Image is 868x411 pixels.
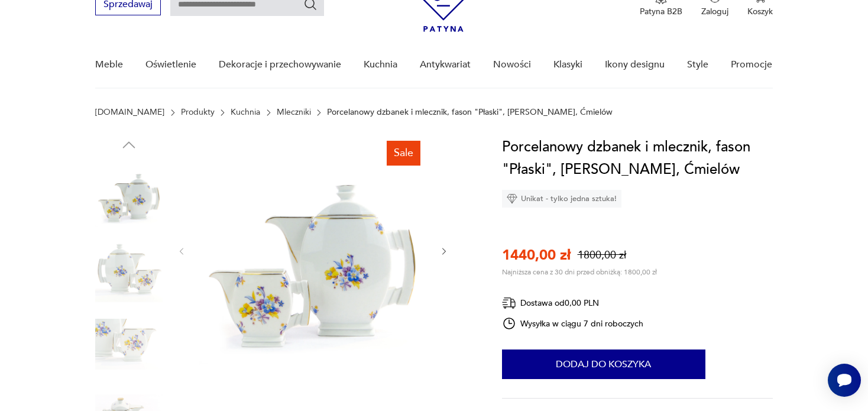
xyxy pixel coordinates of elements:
a: Kuchnia [231,108,260,117]
a: Mleczniki [277,108,311,117]
div: Sale [387,141,420,166]
a: Nowości [493,42,531,88]
a: Oświetlenie [145,42,196,88]
a: Klasyki [553,42,582,88]
iframe: Smartsupp widget button [828,364,861,397]
img: Ikona dostawy [502,296,516,310]
div: Dostawa od 0,00 PLN [502,296,644,310]
div: Unikat - tylko jedna sztuka! [502,190,621,208]
a: [DOMAIN_NAME] [95,108,164,117]
div: Wysyłka w ciągu 7 dni roboczych [502,316,644,331]
a: Promocje [731,42,772,88]
p: Patyna B2B [640,6,682,17]
img: Zdjęcie produktu Porcelanowy dzbanek i mlecznik, fason "Płaski", Art Deco, Ćmielów [95,310,163,378]
p: Koszyk [747,6,773,17]
img: Ikona diamentu [507,193,517,204]
h1: Porcelanowy dzbanek i mlecznik, fason "Płaski", [PERSON_NAME], Ćmielów [502,136,773,181]
button: Dodaj do koszyka [502,349,705,379]
a: Sprzedawaj [95,1,161,9]
p: Najniższa cena z 30 dni przed obniżką: 1800,00 zł [502,267,657,277]
a: Meble [95,42,123,88]
a: Ikony designu [605,42,665,88]
img: Zdjęcie produktu Porcelanowy dzbanek i mlecznik, fason "Płaski", Art Deco, Ćmielów [95,235,163,303]
p: Zaloguj [701,6,728,17]
a: Dekoracje i przechowywanie [219,42,341,88]
a: Produkty [181,108,215,117]
p: Porcelanowy dzbanek i mlecznik, fason "Płaski", [PERSON_NAME], Ćmielów [327,108,613,117]
a: Antykwariat [420,42,471,88]
a: Style [687,42,708,88]
p: 1800,00 zł [578,248,626,263]
img: Zdjęcie produktu Porcelanowy dzbanek i mlecznik, fason "Płaski", Art Deco, Ćmielów [199,136,427,364]
img: Zdjęcie produktu Porcelanowy dzbanek i mlecznik, fason "Płaski", Art Deco, Ćmielów [95,160,163,227]
a: Kuchnia [364,42,397,88]
p: 1440,00 zł [502,245,571,265]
